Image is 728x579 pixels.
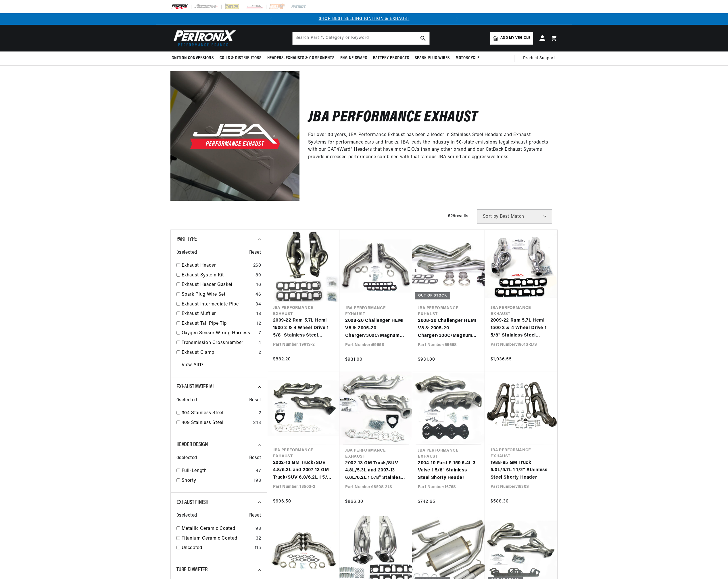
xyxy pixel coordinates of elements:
[249,512,261,519] span: Reset
[345,317,406,339] a: 2008-20 Challenger HEMI V8 & 2005-20 Charger/300C/Magnum HEMI V8 1 3/4" Long Tube Stainless Steel...
[170,28,237,48] img: Pertronix
[340,55,367,61] span: Engine Swaps
[451,13,463,25] button: Translation missing: en.sections.announcements.next_announcement
[308,111,478,125] h2: JBA Performance Exhaust
[249,454,261,462] span: Reset
[483,214,499,219] span: Sort by
[308,131,549,161] p: For over 30 years, JBA Performance Exhaust has been a leader in Stainless Steel Headers and Exhau...
[448,214,468,218] span: 529 results
[259,349,261,357] div: 2
[182,281,253,289] a: Exhaust Header Gasket
[267,55,335,61] span: Headers, Exhausts & Components
[418,317,479,339] a: 2008-20 Challenger HEMI V8 & 2005-20 Charger/300C/Magnum HEMI V8 1 7/8" Stainless Steel Long Tube...
[456,55,480,61] span: Motorcycle
[220,55,262,61] span: Coils & Distributors
[490,32,533,45] a: Add my vehicle
[258,339,261,347] div: 4
[176,567,208,573] span: Tube Diameter
[259,410,261,417] div: 2
[253,262,261,270] div: 260
[182,301,253,308] a: Exhaust Intermediate Pipe
[182,535,254,542] a: Titanium Ceramic Coated
[257,320,261,328] div: 12
[176,384,215,390] span: Exhaust Material
[264,51,337,65] summary: Headers, Exhausts & Components
[373,55,409,61] span: Battery Products
[273,459,334,481] a: 2002-13 GM Truck/SUV 4.8/5.3L and 2007-13 GM Truck/SUV 6.0/6.2L 1 5/8" Stainless Steel Shorty Header
[265,13,277,25] button: Translation missing: en.sections.announcements.previous_announcement
[477,209,552,224] select: Sort by
[182,320,255,328] a: Exhaust Tail Pipe Tip
[182,362,204,369] a: View All 17
[182,310,254,318] a: Exhaust Muffler
[523,51,558,65] summary: Product Support
[176,397,197,404] span: 0 selected
[182,330,256,337] a: Oxygen Sensor Wiring Harness
[170,71,299,200] img: JBA Performance Exhaust
[156,13,572,25] slideshow-component: Translation missing: en.sections.announcements.announcement_bar
[418,460,479,482] a: 2004-10 Ford F-150 5.4L 3 Valve 1 5/8" Stainless Steel Shorty Header
[176,236,197,242] span: Part Type
[523,55,555,62] span: Product Support
[176,249,197,257] span: 0 selected
[417,32,429,45] button: search button
[273,317,334,339] a: 2009-22 Ram 5.7L Hemi 1500 2 & 4 Wheel Drive 1 5/8" Stainless Steel Shorty Header
[293,32,429,45] input: Search Part #, Category or Keyword
[277,16,451,22] div: 1 of 2
[256,310,261,318] div: 18
[249,397,261,404] span: Reset
[182,349,256,357] a: Exhaust Clamp
[182,419,251,427] a: 409 Stainless Steel
[170,51,217,65] summary: Ignition Conversions
[259,330,261,337] div: 7
[182,410,256,417] a: 304 Stainless Steel
[256,291,261,299] div: 46
[415,55,450,61] span: Spark Plug Wires
[182,339,256,347] a: Transmission Crossmember
[176,442,208,448] span: Header Design
[256,467,261,475] div: 47
[217,51,264,65] summary: Coils & Distributors
[182,272,253,279] a: Exhaust System Kit
[256,525,261,533] div: 98
[170,55,214,61] span: Ignition Conversions
[256,301,261,308] div: 34
[319,17,410,21] a: SHOP BEST SELLING IGNITION & EXHAUST
[256,535,261,542] div: 32
[182,467,254,475] a: Full-Length
[182,525,253,533] a: Metallic Ceramic Coated
[453,51,483,65] summary: Motorcycle
[277,16,451,22] div: Announcement
[491,317,552,339] a: 2009-22 Ram 5.7L Hemi 1500 2 & 4 Wheel Drive 1 5/8" Stainless Steel Shorty Header with Metallic C...
[337,51,370,65] summary: Engine Swaps
[176,512,197,519] span: 0 selected
[253,419,261,427] div: 243
[182,544,252,552] a: Uncoated
[182,262,251,270] a: Exhaust Header
[176,454,197,462] span: 0 selected
[412,51,453,65] summary: Spark Plug Wires
[500,35,530,41] span: Add my vehicle
[254,477,261,485] div: 198
[256,281,261,289] div: 46
[182,291,253,299] a: Spark Plug Wire Set
[370,51,412,65] summary: Battery Products
[182,477,251,485] a: Shorty
[345,460,406,482] a: 2002-13 GM Truck/SUV 4.8L/5.3L and 2007-13 6.0L/6.2L 1 5/8" Stainless Steel Shorty Header with Me...
[491,459,552,481] a: 1988-95 GM Truck 5.0L/5.7L 1 1/2" Stainless Steel Shorty Header
[176,500,208,505] span: Exhaust Finish
[255,544,261,552] div: 115
[256,272,261,279] div: 89
[249,249,261,257] span: Reset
